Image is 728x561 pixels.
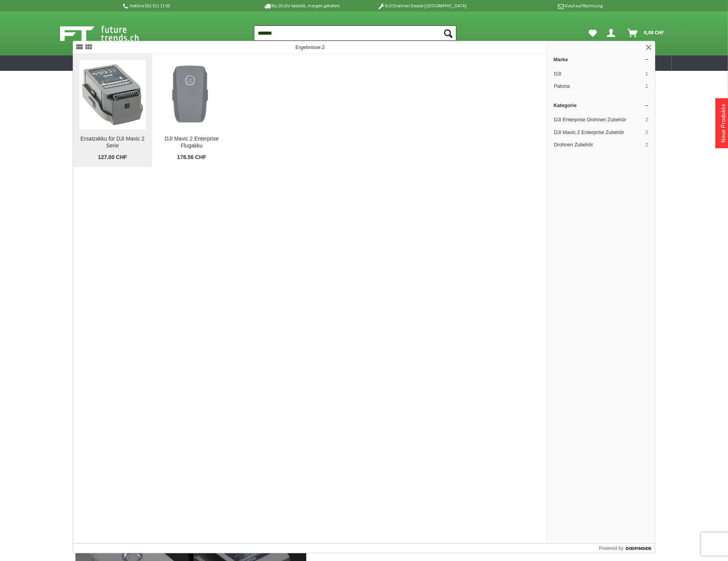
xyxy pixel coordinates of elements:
[177,154,206,161] span: 178.56 CHF
[254,25,456,41] input: Produkt, Marke, Kategorie, EAN, Artikelnummer…
[645,141,648,148] span: 2
[719,104,727,143] a: Neue Produkte
[242,1,362,10] p: Bis 16 Uhr bestellt, morgen geliefert.
[79,62,146,127] img: Ersatzakku für DJI Mavic 2 Serie
[554,129,643,136] span: DJI Mavic 2 Enterprise Zubehör
[482,1,602,10] p: Kauf auf Rechnung
[645,83,648,90] span: 1
[624,25,668,41] a: Warenkorb
[554,141,643,148] span: Drohnen Zubehör
[322,44,325,50] span: 2
[554,116,643,123] span: DJI Enterprise Drohnen Zubehör
[73,54,152,167] a: Ersatzakku für DJI Mavic 2 Serie Ersatzakku für DJI Mavic 2 Serie 127.00 CHF
[159,136,225,149] div: DJI Mavic 2 Enterprise Flugakku
[79,136,146,149] div: Ersatzakku für DJI Mavic 2 Serie
[122,1,242,10] p: Hotline 032 511 11 03
[554,83,643,90] span: Patona
[645,70,648,77] span: 1
[604,25,621,41] a: Hi, Serdar - Dein Konto
[98,154,127,161] span: 127.00 CHF
[585,25,601,41] a: Meine Favoriten
[599,545,623,552] span: Powered by
[362,1,482,10] p: DJI Drohnen Dealer [GEOGRAPHIC_DATA]
[152,54,231,167] a: DJI Mavic 2 Enterprise Flugakku DJI Mavic 2 Enterprise Flugakku 178.56 CHF
[296,44,325,50] span: Ergebnisse:
[60,24,156,43] img: Shop Futuretrends - zur Startseite wechseln
[440,25,456,41] button: Suchen
[644,26,664,39] span: 0,00 CHF
[645,129,648,136] span: 2
[599,544,655,553] a: Powered by
[548,99,655,111] a: Kategorie
[548,54,655,65] a: Marke
[554,70,643,77] span: DJI
[645,116,648,123] span: 2
[159,62,225,128] img: DJI Mavic 2 Enterprise Flugakku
